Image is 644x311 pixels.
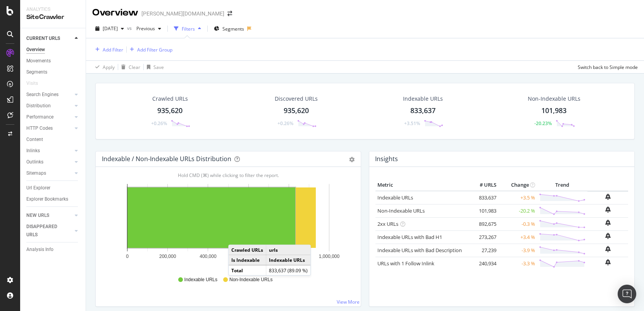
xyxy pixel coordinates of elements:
[26,79,46,88] a: Visits
[467,179,498,191] th: # URLS
[26,158,43,166] div: Outlinks
[152,95,188,103] div: Crawled URLs
[26,147,40,155] div: Inlinks
[92,61,115,73] button: Apply
[375,179,467,191] th: Metric
[534,120,552,127] div: -20.23%
[26,34,60,43] div: CURRENT URLS
[337,299,360,305] a: View More
[498,244,537,257] td: -3.9 %
[618,285,636,303] div: Open Intercom Messenger
[498,257,537,270] td: -3.3 %
[26,57,80,65] a: Movements
[200,254,217,259] text: 400,000
[277,120,293,127] div: +0.26%
[133,22,164,35] button: Previous
[467,204,498,217] td: 101,983
[266,245,311,255] td: urls
[410,106,436,116] div: 833,637
[133,25,155,32] span: Previous
[377,260,434,267] a: URLs with 1 Follow Inlink
[266,265,311,275] td: 833,637 (89.09 %)
[26,34,72,43] a: CURRENT URLS
[127,25,133,31] span: vs
[227,11,232,16] div: arrow-right-arrow-left
[103,46,123,53] div: Add Filter
[229,265,266,275] td: Total
[141,10,224,17] div: [PERSON_NAME][DOMAIN_NAME]
[127,45,172,54] button: Add Filter Group
[528,95,580,103] div: Non-Indexable URLs
[605,194,611,200] div: bell-plus
[377,247,462,254] a: Indexable URLs with Bad Description
[26,136,43,144] div: Content
[26,136,80,144] a: Content
[26,246,80,254] a: Analysis Info
[467,230,498,244] td: 273,267
[229,255,266,265] td: Is Indexable
[92,22,127,35] button: [DATE]
[26,223,65,239] div: DISAPPEARED URLS
[404,120,420,127] div: +3.51%
[137,46,172,53] div: Add Filter Group
[349,157,355,162] div: gear
[26,113,53,121] div: Performance
[26,57,51,65] div: Movements
[151,120,167,127] div: +0.26%
[26,102,72,110] a: Distribution
[26,246,53,254] div: Analysis Info
[26,169,72,177] a: Sitemaps
[319,254,340,259] text: 1,000,000
[377,220,398,227] a: 2xx URLs
[26,184,80,192] a: Url Explorer
[102,179,355,269] svg: A chart.
[92,45,123,54] button: Add Filter
[157,106,183,116] div: 935,620
[26,184,50,192] div: Url Explorer
[26,68,80,76] a: Segments
[575,61,638,73] button: Switch back to Simple mode
[605,246,611,252] div: bell-plus
[182,26,195,32] div: Filters
[26,68,47,76] div: Segments
[26,6,79,13] div: Analytics
[103,25,118,32] span: 2025 Apr. 14th
[26,169,46,177] div: Sitemaps
[26,158,72,166] a: Outlinks
[26,13,79,22] div: SiteCrawler
[103,64,115,70] div: Apply
[605,259,611,265] div: bell-plus
[26,147,72,155] a: Inlinks
[537,179,587,191] th: Trend
[26,195,80,203] a: Explorer Bookmarks
[498,179,537,191] th: Change
[467,191,498,204] td: 833,637
[171,22,204,35] button: Filters
[26,102,51,110] div: Distribution
[375,154,398,164] h4: Insights
[222,26,244,32] span: Segments
[605,233,611,239] div: bell-plus
[266,255,311,265] td: Indexable URLs
[26,91,59,99] div: Search Engines
[498,217,537,230] td: -0.3 %
[578,64,638,70] div: Switch back to Simple mode
[229,277,272,283] span: Non-Indexable URLs
[102,155,231,163] div: Indexable / Non-Indexable URLs Distribution
[26,46,45,54] div: Overview
[498,191,537,204] td: +3.5 %
[605,206,611,213] div: bell-plus
[284,106,309,116] div: 935,620
[26,124,53,132] div: HTTP Codes
[498,204,537,217] td: -20.2 %
[92,6,138,19] div: Overview
[26,223,72,239] a: DISAPPEARED URLS
[377,194,413,201] a: Indexable URLs
[129,64,140,70] div: Clear
[184,277,217,283] span: Indexable URLs
[26,113,72,121] a: Performance
[26,195,68,203] div: Explorer Bookmarks
[211,22,247,35] button: Segments
[159,254,176,259] text: 200,000
[541,106,567,116] div: 101,983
